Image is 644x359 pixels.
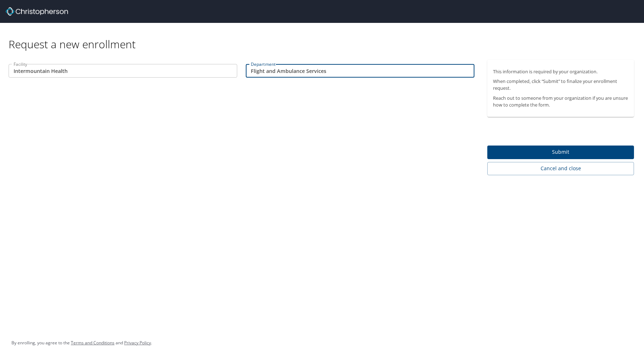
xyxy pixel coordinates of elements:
[493,148,628,157] span: Submit
[493,68,628,75] p: This information is required by your organization.
[246,64,474,78] input: EX:
[9,23,640,51] div: Request a new enrollment
[487,146,634,159] button: Submit
[487,162,634,175] button: Cancel and close
[71,340,114,346] a: Terms and Conditions
[6,7,68,16] img: cbt logo
[124,340,151,346] a: Privacy Policy
[9,64,237,78] input: EX:
[11,334,152,352] div: By enrolling, you agree to the and .
[493,164,628,173] span: Cancel and close
[493,95,628,108] p: Reach out to someone from your organization if you are unsure how to complete the form.
[493,78,628,92] p: When completed, click “Submit” to finalize your enrollment request.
